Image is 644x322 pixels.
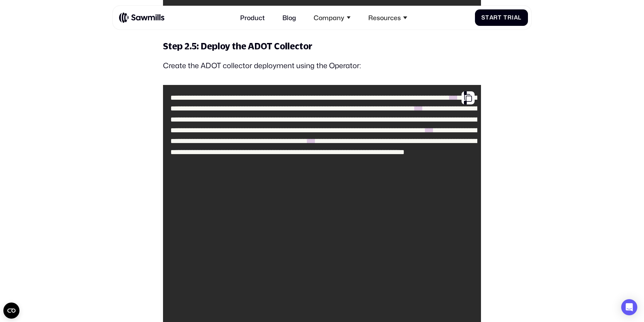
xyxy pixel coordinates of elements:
[235,9,270,26] a: Product
[163,59,481,72] p: Create the ADOT collector deployment using the Operator:
[481,14,485,21] span: S
[493,14,498,21] span: r
[3,303,19,319] button: Open CMP widget
[309,9,355,26] div: Company
[621,299,637,315] div: Open Intercom Messenger
[364,9,412,26] div: Resources
[485,14,489,21] span: t
[314,14,344,21] div: Company
[489,14,494,21] span: a
[503,14,507,21] span: T
[518,14,522,21] span: l
[507,14,512,21] span: r
[512,14,514,21] span: i
[163,40,481,52] h4: Step 2.5: Deploy the ADOT Collector
[277,9,301,26] a: Blog
[498,14,502,21] span: t
[368,14,401,21] div: Resources
[475,9,528,26] a: StartTrial
[514,14,518,21] span: a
